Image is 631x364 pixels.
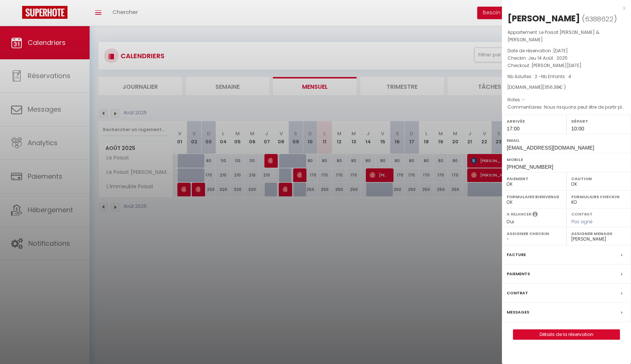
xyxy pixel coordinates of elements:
[507,104,625,111] p: Commentaires :
[507,73,571,80] span: Nb Adultes : 2 -
[528,55,568,61] span: Jeu 14 Août . 2025
[544,84,559,90] span: 356.38
[507,289,528,297] label: Contrat
[522,97,525,103] span: -
[507,145,594,151] span: [EMAIL_ADDRESS][DOMAIN_NAME]
[507,47,625,55] p: Date de réservation :
[507,156,626,163] label: Mobile
[571,193,626,200] label: Formulaire Checkin
[571,175,626,182] label: Caution
[533,211,538,219] i: Sélectionner OUI si vous souhaiter envoyer les séquences de messages post-checkout
[531,62,582,69] span: [PERSON_NAME][DATE]
[553,48,568,54] span: [DATE]
[507,137,626,144] label: Email
[571,211,593,216] label: Contrat
[507,193,562,200] label: Formulaire Bienvenue
[571,230,626,237] label: Assigner Menage
[507,13,580,24] div: [PERSON_NAME]
[507,251,526,259] label: Facture
[571,218,593,225] span: Pas signé
[507,126,520,132] span: 17:00
[507,230,562,237] label: Assigner Checkin
[507,118,562,125] label: Arrivée
[513,330,620,339] a: Détails de la réservation
[507,175,562,182] label: Paiement
[507,55,625,62] p: Checkin :
[585,14,614,24] span: 6388622
[507,29,599,43] span: Le Poisat [PERSON_NAME] & [PERSON_NAME]
[507,270,530,278] label: Paiements
[541,73,571,80] span: Nb Enfants : 4
[502,4,625,13] div: x
[582,14,617,24] span: ( )
[507,29,625,43] p: Appartement :
[542,84,566,90] span: ( € )
[507,211,531,217] label: A relancer
[571,118,626,125] label: Départ
[507,84,625,91] div: [DOMAIN_NAME]
[507,164,553,170] span: [PHONE_NUMBER]
[571,126,584,132] span: 10:00
[507,62,625,69] p: Checkout :
[600,333,631,364] iframe: LiveChat chat widget
[513,329,620,340] button: Détails de la réservation
[507,96,625,104] p: Notes :
[507,308,529,316] label: Messages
